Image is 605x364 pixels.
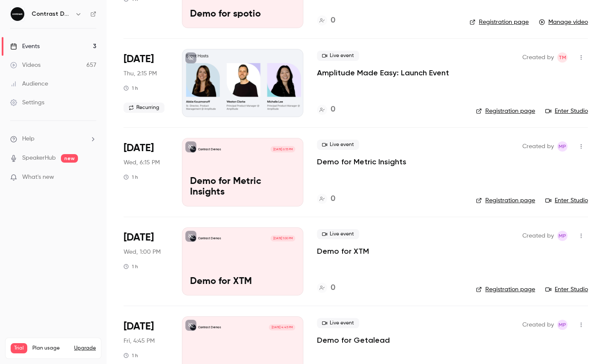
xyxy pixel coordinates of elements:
span: Tim Minton [557,52,568,63]
p: Demo for Metric Insights [190,176,295,198]
span: Created by [522,141,554,152]
span: Trial [11,343,27,353]
span: Help [22,135,35,143]
a: Manage video [539,18,588,26]
span: Live event [317,51,359,61]
li: help-dropdown-opener [10,135,96,143]
a: 0 [317,104,335,115]
a: Demo for Getalead [317,335,390,345]
a: Enter Studio [545,196,588,205]
div: 1 h [124,85,138,92]
div: 1 h [124,174,138,181]
span: [DATE] [124,231,154,244]
div: 1 h [124,352,138,359]
span: Wed, 1:00 PM [124,248,161,256]
p: Contrast Demos [198,236,221,241]
span: Live event [317,140,359,150]
p: Contrast Demos [198,147,221,152]
a: Enter Studio [545,285,588,294]
span: Created by [522,52,554,63]
h4: 0 [331,104,335,115]
span: What's new [22,173,54,182]
span: Created by [522,231,554,241]
img: Contrast Demos [11,7,24,21]
div: Jul 30 Wed, 6:15 PM (Europe/Paris) [124,138,168,206]
span: TM [559,52,566,63]
span: Wed, 6:15 PM [124,158,160,167]
span: new [61,154,78,163]
h6: Contrast Demos [32,10,72,18]
span: [DATE] 4:45 PM [269,324,295,330]
span: MP [559,231,566,241]
h4: 0 [331,282,335,294]
a: 0 [317,193,335,205]
div: Jul 30 Wed, 1:00 PM (Europe/Paris) [124,227,168,295]
a: Demo for XTM [317,246,369,256]
span: [DATE] [124,141,154,155]
span: Live event [317,318,359,328]
a: Registration page [470,18,529,26]
span: Thu, 2:15 PM [124,69,157,78]
span: Live event [317,229,359,239]
span: [DATE] 6:15 PM [271,146,295,152]
span: [DATE] [124,320,154,333]
a: Demo for XTMContrast Demos[DATE] 1:00 PMDemo for XTM [182,227,303,295]
p: Demo for XTM [190,276,295,287]
h4: 0 [331,193,335,205]
div: Settings [10,98,44,107]
a: SpeakerHub [22,154,56,163]
a: Registration page [476,196,535,205]
span: Maxim Poulsen [557,231,568,241]
div: Audience [10,80,48,88]
span: Fri, 4:45 PM [124,337,155,345]
span: Created by [522,320,554,330]
div: Events [10,42,40,51]
div: Videos [10,61,40,69]
p: Contrast Demos [198,325,221,330]
h4: 0 [331,15,335,26]
span: Maxim Poulsen [557,141,568,152]
a: Demo for Metric Insights [317,157,406,167]
span: MP [559,320,566,330]
div: 1 h [124,263,138,270]
span: MP [559,141,566,152]
a: Amplitude Made Easy: Launch Event [317,68,449,78]
p: Demo for spotio [190,9,295,20]
a: Demo for Metric InsightsContrast Demos[DATE] 6:15 PMDemo for Metric Insights [182,138,303,206]
a: Enter Studio [545,107,588,115]
span: Plan usage [32,345,69,352]
span: Maxim Poulsen [557,320,568,330]
a: Registration page [476,107,535,115]
span: [DATE] 1:00 PM [271,235,295,241]
button: Upgrade [74,345,96,352]
a: 0 [317,282,335,294]
span: [DATE] [124,52,154,66]
a: 0 [317,15,335,26]
a: Registration page [476,285,535,294]
span: Recurring [124,103,164,113]
div: Jul 31 Thu, 1:15 PM (Europe/London) [124,49,168,117]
